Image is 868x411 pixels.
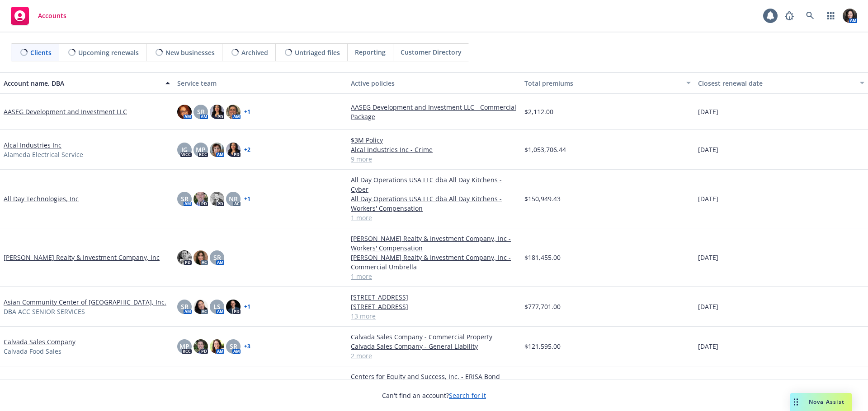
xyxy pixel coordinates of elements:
span: DBA ACC SENIOR SERVICES [4,307,85,316]
span: Untriaged files [295,48,340,57]
span: JG [181,145,188,154]
span: [DATE] [698,302,718,311]
a: 13 more [351,311,517,321]
div: Account name, DBA [4,79,160,88]
a: Calvada Sales Company [4,337,75,346]
img: photo [193,250,208,265]
span: Nova Assist [809,398,844,406]
span: MP [179,342,189,351]
span: [DATE] [698,194,718,203]
span: Reporting [355,47,386,57]
a: Report a Bug [780,7,798,25]
span: Accounts [38,12,66,19]
a: All Day Technologies, Inc [4,194,79,203]
span: [DATE] [698,253,718,262]
a: Asian Community Center of [GEOGRAPHIC_DATA], Inc. [4,297,166,307]
a: Centers for Equity and Success, Inc. - ERISA Bond [351,372,517,381]
span: Can't find an account? [382,391,486,400]
a: All Day Operations USA LLC dba All Day Kitchens - Workers' Compensation [351,194,517,213]
a: 2 more [351,351,517,360]
span: [DATE] [698,342,718,351]
a: [PERSON_NAME] Realty & Investment Company, Inc [4,253,160,262]
a: Search [801,7,819,25]
a: 1 more [351,213,517,222]
button: Active policies [347,72,521,94]
button: Nova Assist [790,393,852,411]
div: Drag to move [790,393,802,411]
img: photo [210,143,224,157]
span: $1,053,706.44 [524,145,566,154]
span: Calvada Food Sales [4,346,61,356]
img: photo [210,192,224,206]
span: $181,455.00 [524,253,561,262]
a: [STREET_ADDRESS] [351,292,517,302]
button: Service team [174,72,347,94]
a: Calvada Sales Company - Commercial Property [351,332,517,342]
img: photo [177,105,192,119]
img: photo [193,300,208,314]
a: + 2 [244,147,250,152]
img: photo [226,143,241,157]
div: Active policies [351,79,517,88]
span: Alameda Electrical Service [4,150,83,159]
a: Alcal Industries Inc [4,140,61,150]
span: $121,595.00 [524,342,561,351]
span: New businesses [165,48,215,57]
a: + 1 [244,109,250,115]
span: $150,949.43 [524,194,561,203]
span: NR [229,194,238,203]
button: Closest renewal date [694,72,868,94]
span: SR [181,194,189,203]
span: SR [197,107,205,116]
a: $3M Policy [351,135,517,145]
span: LS [213,302,221,311]
a: [STREET_ADDRESS] [351,302,517,311]
img: photo [210,339,224,354]
span: SR [213,253,221,262]
span: SR [181,302,189,311]
span: [DATE] [698,107,718,116]
span: [DATE] [698,145,718,154]
button: Total premiums [521,72,694,94]
a: Accounts [7,3,70,28]
a: AASEG Development and Investment LLC - Commercial Package [351,102,517,121]
span: Upcoming renewals [78,48,139,57]
a: + 1 [244,304,250,309]
a: Switch app [822,7,840,25]
span: Archived [241,48,268,57]
img: photo [177,250,192,265]
a: + 1 [244,196,250,202]
img: photo [193,192,208,206]
span: MP [196,145,206,154]
img: photo [210,105,224,119]
span: Clients [30,48,52,57]
span: $777,701.00 [524,302,561,311]
span: Customer Directory [401,47,462,57]
div: Total premiums [524,79,681,88]
a: All Day Operations USA LLC dba All Day Kitchens - Cyber [351,175,517,194]
div: Closest renewal date [698,79,854,88]
a: Alcal Industries Inc - Crime [351,145,517,154]
img: photo [193,339,208,354]
a: AASEG Development and Investment LLC [4,107,127,116]
a: 9 more [351,154,517,164]
a: [PERSON_NAME] Realty & Investment Company, Inc - Workers' Compensation [351,234,517,253]
span: SR [230,342,237,351]
img: photo [843,9,857,23]
a: + 3 [244,344,250,349]
span: $2,112.00 [524,107,553,116]
a: Calvada Sales Company - General Liability [351,342,517,351]
img: photo [226,105,241,119]
a: Search for it [449,391,486,400]
img: photo [226,300,241,314]
div: Service team [177,79,344,88]
a: [PERSON_NAME] Realty & Investment Company, Inc - Commercial Umbrella [351,253,517,272]
a: 1 more [351,272,517,281]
